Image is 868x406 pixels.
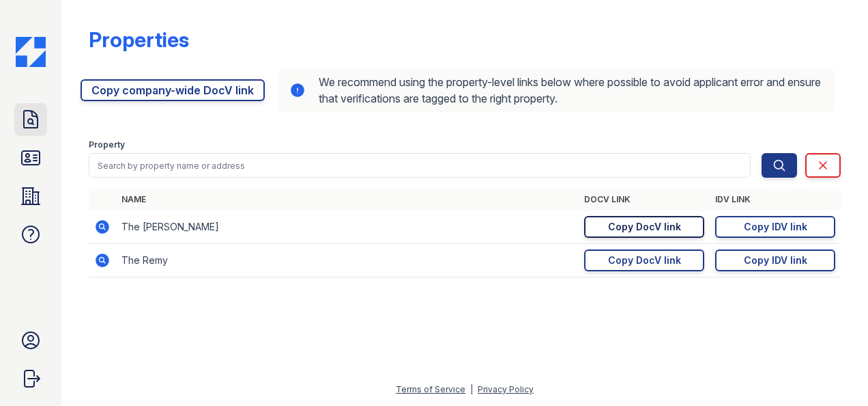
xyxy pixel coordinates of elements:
div: We recommend using the property-level links below where possible to avoid applicant error and ens... [278,68,835,112]
a: Terms of Service [396,384,465,394]
a: Copy company-wide DocV link [81,79,265,101]
th: DocV Link [579,189,710,211]
img: CE_Icon_Blue-c292c112584629df590d857e76928e9f676e5b41ef8f769ba2f05ee15b207248.png [16,37,46,67]
td: The [PERSON_NAME] [116,211,579,244]
div: Copy DocV link [608,254,681,267]
a: Copy DocV link [584,249,704,271]
a: Copy IDV link [715,249,835,271]
div: | [470,384,473,394]
th: IDV Link [710,189,841,211]
a: Copy IDV link [715,216,835,238]
div: Copy DocV link [608,220,681,234]
a: Privacy Policy [478,384,534,394]
div: Properties [89,27,189,52]
div: Copy IDV link [744,254,807,267]
input: Search by property name or address [89,153,751,178]
th: Name [116,189,579,211]
div: Copy IDV link [744,220,807,234]
a: Copy DocV link [584,216,704,238]
td: The Remy [116,244,579,278]
label: Property [89,139,125,150]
